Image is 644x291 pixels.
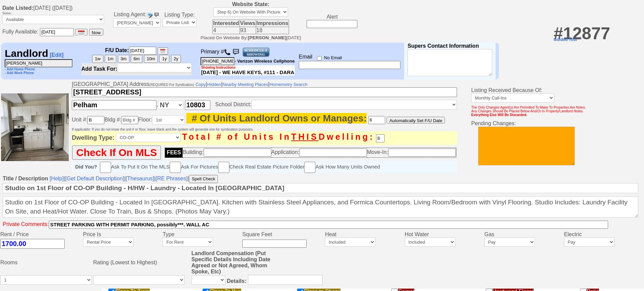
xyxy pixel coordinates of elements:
td: Square Feet [242,231,325,238]
font: - Verizon Wireless Cellphone [234,59,295,64]
b: # [554,24,563,43]
td: Hot Water [405,231,484,238]
center: Alert [306,14,358,28]
button: 1m [105,55,116,63]
input: Title [3,183,638,193]
td: Pending Changes: [458,81,644,174]
nobr: , [72,102,457,107]
a: Copy [195,81,206,87]
span: School District: [212,102,457,107]
a: [Edit] [50,52,64,58]
a: [Get Default Description] [65,176,124,181]
img: [calendar icon] [160,48,165,53]
b: Landlord [5,48,48,59]
td: Rent / Price [0,231,83,238]
b: Total # of Units In Dwelling: [182,132,375,141]
button: 3m [118,55,129,63]
button: 10m [144,55,158,63]
td: Rooms [0,250,93,275]
a: Nearby Meeting Places [223,81,268,87]
font: (REQUIRED For Syndication) [149,83,194,87]
th: Views [240,20,256,27]
button: 6m [131,55,142,63]
a: - Add Work Phone [5,71,34,75]
input: Unit # [87,116,104,124]
td: Building: [183,148,271,158]
span: FEES [167,150,181,155]
img: sms.png [153,12,160,18]
span: Primary # [201,49,224,54]
img: Schedule-a-showing.gif [242,47,270,57]
small: Placed On Website By: [DATE] [201,35,301,40]
b: Did You? [75,164,97,170]
b: Landlord Compensation (Put Specific Details Including Date Agreed or Not Agreed, Whom Spoke, Etc) [191,250,270,274]
b: Date Listed: [2,5,34,11]
input: City [72,100,157,110]
input: Zip [185,100,210,110]
button: 2y [171,55,181,63]
b: [PERSON_NAME] [248,35,287,40]
td: Application: [271,148,367,158]
b: Website State: [232,1,269,7]
a: - Add Home Phone [5,67,35,71]
button: Now [89,29,103,36]
td: 4 [213,27,240,34]
center: Add Task For: [81,63,192,75]
a: Guided Tour [554,37,577,42]
a: [Help] [49,176,64,181]
label: No Email [317,53,342,61]
td: Electric [564,231,644,238]
span: Approxmiate. Include units both in lotus and not. - Last Modified By Dara Goldstein 2 years, 2 mo... [186,113,367,124]
div: Ask To Put It On The MLS Ask For Pictures Check Real Estate Picture Folder Ask How Many Units Owned [75,162,454,173]
td: 18 [256,27,289,34]
center: Listing Agent: [113,12,161,30]
b: THIS [291,132,318,141]
div: The Only Changes Agent(s) Are Permitted To Make To Properties Are Notes. Any Changes Should Be Pl... [471,106,643,120]
font: Hidden [207,82,221,87]
input: Check If On MLS [72,145,161,160]
td: Rating (Lowest to Highest) [93,250,186,275]
div: [DATE] - WE HAVE KEYS, #111 - DARA [201,65,295,75]
a: [RE Phrases] [155,176,187,181]
textarea: Studio on 1st Floor of CO-OP Building - Located In [GEOGRAPHIC_DATA]. Kitchen with Stainless Stee... [3,196,638,218]
button: 1y [159,55,169,63]
th: Impressions [256,20,289,27]
b: Everything Else Will Be Discarded. [471,113,527,117]
img: sms.png [231,47,241,57]
font: If applicable: If you do not know the unit # or floor, leave blank and the system will generate o... [72,128,253,131]
button: 1w [92,55,103,63]
nobr: Unit #: Bldg #: Floor: [72,117,186,122]
td: Move-In: [367,148,456,158]
font: Nearby Meeting Places [223,82,268,87]
button: Spell Check [189,175,218,183]
button: Automatically Set F/U Date [387,117,445,124]
a: [Thesaurus] [126,176,154,181]
td: Heat [325,231,404,238]
td: Price Is [83,231,163,238]
span: | [3,176,638,227]
td: Type [163,231,242,238]
img: call.png [224,49,231,55]
td: Gas [484,231,564,238]
span: | | | [65,176,189,181]
div: Listing Received Because Of: [471,87,643,93]
span: Email [299,54,312,60]
b: # Of Units Landlord Owns or Manages: [192,113,367,124]
img: [calendar icon] [78,30,85,36]
input: No Email [317,56,321,61]
td: Listing Type: [162,0,198,41]
td: [DATE] ([DATE]) [2,5,104,27]
font: Copy [195,82,206,87]
span: Lifetime: 29 [213,20,239,26]
font: Private Comments: [3,221,49,227]
span: 12877 [554,24,610,43]
b: Supers Contact Information [408,43,479,49]
th: F/U Date: [76,43,197,80]
img: compose_email.png [146,12,153,18]
nobr: Status: [2,11,104,22]
a: Hidden [207,81,221,87]
img: 1d8725ea-323f-49a7-ab66-b5e7a89e13da.jpeg [1,93,70,161]
input: Bldg # [121,116,138,124]
a: Homemetry Search [269,81,307,87]
span: Fully Available: [2,29,38,35]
